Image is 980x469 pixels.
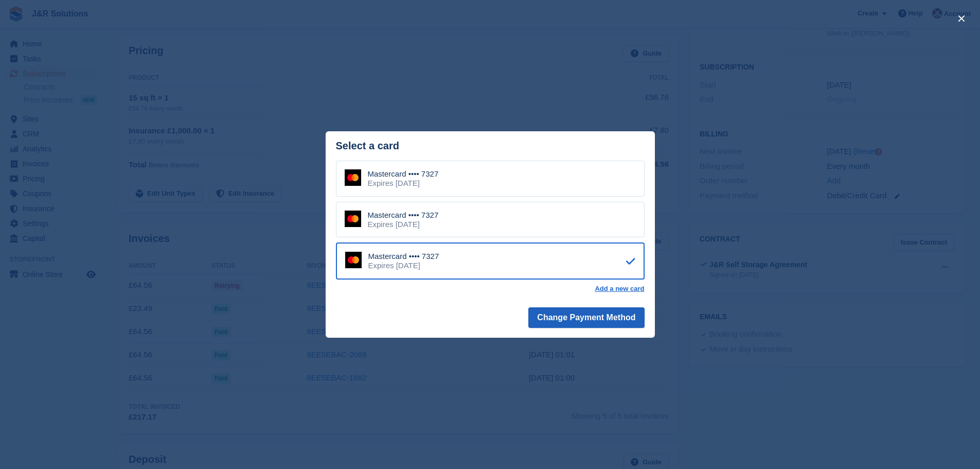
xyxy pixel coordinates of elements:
[336,140,645,152] div: Select a card
[368,211,439,220] div: Mastercard •••• 7327
[368,252,439,261] div: Mastercard •••• 7327
[953,10,970,27] button: close
[368,179,439,188] div: Expires [DATE]
[368,261,439,270] div: Expires [DATE]
[528,307,644,328] button: Change Payment Method
[345,252,362,268] img: Mastercard Logo
[368,220,439,229] div: Expires [DATE]
[345,211,361,227] img: Mastercard Logo
[368,169,439,179] div: Mastercard •••• 7327
[595,285,644,293] a: Add a new card
[345,169,361,186] img: Mastercard Logo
